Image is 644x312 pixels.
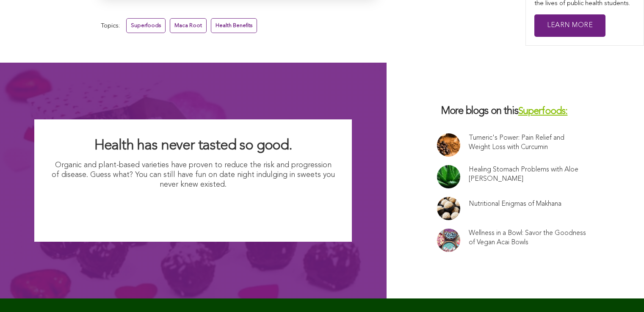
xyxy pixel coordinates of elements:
a: Healing Stomach Problems with Aloe [PERSON_NAME] [469,165,586,184]
p: Organic and plant-based varieties have proven to reduce the risk and progression of disease. Gues... [51,160,335,190]
a: Tumeric's Power: Pain Relief and Weight Loss with Curcumin [469,133,586,152]
iframe: Chat Widget [602,271,644,312]
a: Superfoods [126,18,166,33]
h3: More blogs on this [437,105,594,118]
img: I Want Organic Shopping For Less [110,194,276,225]
a: Learn More [534,14,605,37]
a: Health Benefits [211,18,257,33]
h2: Health has never tasted so good. [51,136,335,155]
a: Maca Root [170,18,207,33]
span: Topics: [101,20,120,32]
a: Nutritional Enigmas of Makhana [469,199,561,209]
a: Wellness in a Bowl: Savor the Goodness of Vegan Acai Bowls [469,229,586,247]
a: Superfoods: [518,107,568,116]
